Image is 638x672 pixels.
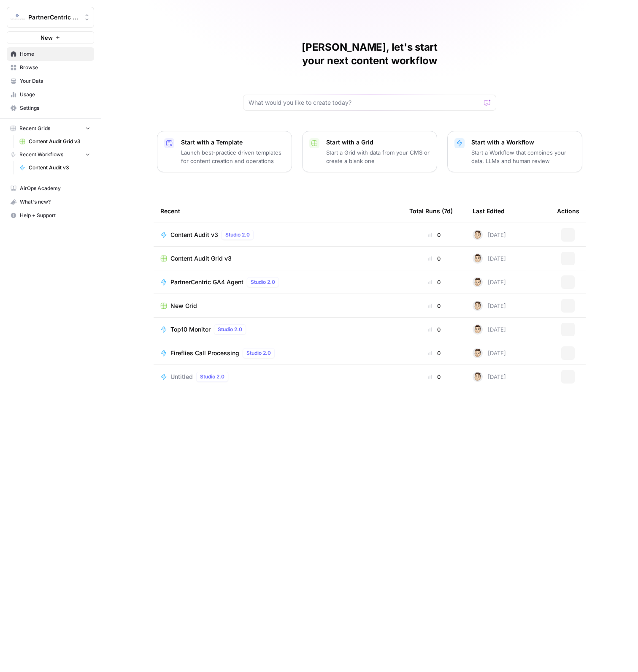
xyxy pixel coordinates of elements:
span: Content Audit v3 [29,164,90,171]
div: [DATE] [473,301,506,311]
img: j22vlec3s5as1jy706j54i2l8ae1 [473,372,483,382]
span: Top10 Monitor [170,325,211,334]
div: 0 [409,349,459,357]
a: Usage [7,88,94,101]
div: [DATE] [473,253,506,264]
button: Start with a TemplateLaunch best-practice driven templates for content creation and operations [157,131,292,172]
div: 0 [409,231,459,239]
img: j22vlec3s5as1jy706j54i2l8ae1 [473,348,483,358]
span: Content Audit Grid v3 [170,254,232,263]
h1: [PERSON_NAME], let's start your next content workflow [243,41,496,68]
img: j22vlec3s5as1jy706j54i2l8ae1 [473,230,483,240]
div: [DATE] [473,348,506,358]
a: UntitledStudio 2.0 [160,372,396,382]
img: j22vlec3s5as1jy706j54i2l8ae1 [473,253,483,264]
p: Start with a Template [181,138,285,147]
span: Studio 2.0 [200,373,224,381]
span: New [41,33,53,42]
div: Last Edited [473,199,505,223]
a: Browse [7,61,94,74]
button: New [7,31,94,44]
a: Settings [7,101,94,115]
div: Recent [160,199,396,223]
div: [DATE] [473,277,506,287]
span: Studio 2.0 [225,231,250,239]
span: Fireflies Call Processing [170,349,239,357]
img: j22vlec3s5as1jy706j54i2l8ae1 [473,301,483,311]
button: What's new? [7,195,94,209]
div: Total Runs (7d) [409,199,453,223]
span: PartnerCentric GA4 Agent [170,278,243,286]
div: [DATE] [473,324,506,335]
span: Your Data [20,77,90,85]
button: Workspace: PartnerCentric Sales Tools [7,7,94,28]
span: Untitled [170,373,193,381]
span: Content Audit v3 [170,231,218,239]
span: Recent Workflows [19,151,63,158]
button: Recent Grids [7,122,94,135]
img: j22vlec3s5as1jy706j54i2l8ae1 [473,324,483,335]
div: 0 [409,302,459,310]
div: Actions [557,199,579,223]
a: Fireflies Call ProcessingStudio 2.0 [160,348,396,358]
span: Browse [20,64,90,71]
span: Studio 2.0 [246,349,271,357]
span: Usage [20,91,90,98]
div: What's new? [7,196,94,208]
button: Help + Support [7,209,94,222]
span: Content Audit Grid v3 [29,138,90,145]
span: Studio 2.0 [218,326,242,333]
span: Studio 2.0 [251,278,275,286]
div: 0 [409,373,459,381]
span: Recent Grids [19,125,50,132]
div: [DATE] [473,372,506,382]
span: New Grid [170,302,197,310]
p: Start a Workflow that combines your data, LLMs and human review [471,148,575,165]
span: Settings [20,104,90,112]
a: New Grid [160,302,396,310]
p: Launch best-practice driven templates for content creation and operations [181,148,285,165]
a: Content Audit v3 [16,161,94,174]
div: 0 [409,278,459,286]
button: Recent Workflows [7,148,94,161]
a: PartnerCentric GA4 AgentStudio 2.0 [160,277,396,287]
a: Home [7,47,94,61]
div: 0 [409,325,459,334]
span: Home [20,50,90,58]
a: Top10 MonitorStudio 2.0 [160,324,396,335]
a: AirOps Academy [7,182,94,195]
a: Content Audit Grid v3 [16,135,94,148]
div: [DATE] [473,230,506,240]
a: Content Audit Grid v3 [160,254,396,263]
span: Help + Support [20,212,90,219]
button: Start with a GridStart a Grid with data from your CMS or create a blank one [302,131,437,172]
div: 0 [409,254,459,263]
p: Start a Grid with data from your CMS or create a blank one [326,148,430,165]
button: Start with a WorkflowStart a Workflow that combines your data, LLMs and human review [447,131,582,172]
span: AirOps Academy [20,185,90,192]
a: Content Audit v3Studio 2.0 [160,230,396,240]
p: Start with a Grid [326,138,430,147]
span: PartnerCentric Sales Tools [28,13,79,22]
img: PartnerCentric Sales Tools Logo [10,10,25,25]
input: What would you like to create today? [249,98,481,107]
img: j22vlec3s5as1jy706j54i2l8ae1 [473,277,483,287]
a: Your Data [7,74,94,88]
p: Start with a Workflow [471,138,575,147]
